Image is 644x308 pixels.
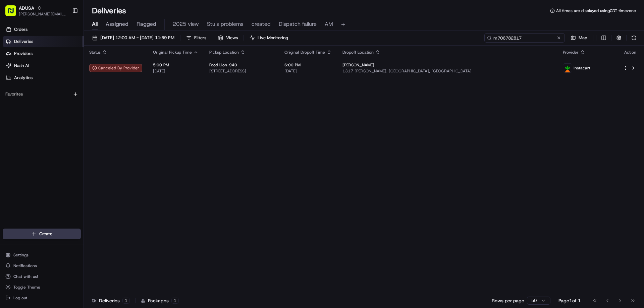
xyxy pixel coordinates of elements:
button: [PERSON_NAME][EMAIL_ADDRESS][PERSON_NAME][DOMAIN_NAME] [19,11,67,17]
a: Analytics [3,72,84,83]
div: Page 1 of 1 [558,297,581,304]
input: Clear [17,43,111,50]
span: Notifications [13,263,37,268]
span: Pylon [67,114,81,119]
button: Views [215,33,241,43]
button: Refresh [629,33,639,43]
span: Toggle Theme [13,285,40,290]
div: Start new chat [23,64,110,71]
img: Nash [7,7,20,20]
div: 💻 [57,98,62,103]
img: 1736555255976-a54dd68f-1ca7-489b-9aae-adbdc363a1c4 [7,64,19,76]
button: Log out [3,293,81,303]
a: Nash AI [3,60,84,71]
span: Views [226,35,238,41]
button: ADUSA[PERSON_NAME][EMAIL_ADDRESS][PERSON_NAME][DOMAIN_NAME] [3,3,69,19]
span: Stu's problems [207,20,244,28]
input: Type to search [484,33,565,43]
p: Welcome 👋 [7,27,122,38]
span: All times are displayed using CDT timezone [556,8,636,13]
div: 📗 [7,98,12,103]
h1: Deliveries [92,5,126,16]
span: Map [579,35,587,41]
span: All [92,20,98,28]
span: Orders [14,26,28,33]
span: Chat with us! [13,274,38,279]
span: AM [325,20,333,28]
span: Analytics [14,75,33,81]
span: [PERSON_NAME] [342,62,374,68]
span: Create [39,231,52,237]
div: Favorites [3,89,81,100]
span: [DATE] [153,68,199,74]
span: Status [89,50,101,55]
span: Pickup Location [209,50,239,55]
div: We're available if you need us! [23,71,85,76]
span: Provider [563,50,579,55]
p: Rows per page [492,297,524,304]
span: Log out [13,295,27,301]
div: 1 [171,298,179,304]
button: Chat with us! [3,272,81,281]
span: [DATE] [284,68,332,74]
span: Dispatch failure [279,20,317,28]
button: Filters [183,33,209,43]
a: Orders [3,24,84,35]
span: Original Pickup Time [153,50,192,55]
span: 5:00 PM [153,62,199,68]
span: Dropoff Location [342,50,374,55]
button: Canceled By Provider [89,64,142,72]
span: Deliveries [14,39,33,45]
a: 📗Knowledge Base [4,95,54,107]
div: Action [623,50,637,55]
div: Packages [141,297,179,304]
a: Powered byPylon [47,113,81,119]
span: Original Dropoff Time [284,50,325,55]
span: Food Lion-940 [209,62,237,68]
button: Settings [3,250,81,260]
button: [DATE] 12:00 AM - [DATE] 11:59 PM [89,33,177,43]
span: Settings [13,252,29,258]
button: ADUSA [19,5,34,11]
button: Map [568,33,590,43]
a: 💻API Documentation [54,95,110,107]
span: API Documentation [63,97,108,104]
span: [STREET_ADDRESS] [209,68,274,74]
span: 2025 view [173,20,199,28]
span: Instacart [574,65,590,71]
a: Providers [3,48,84,59]
span: 6:00 PM [284,62,332,68]
span: [DATE] 12:00 AM - [DATE] 11:59 PM [100,35,174,41]
span: Flagged [137,20,156,28]
button: Create [3,229,81,239]
button: Live Monitoring [247,33,291,43]
button: Start new chat [114,66,122,74]
span: Knowledge Base [13,97,51,104]
span: Filters [194,35,206,41]
button: Toggle Theme [3,283,81,292]
img: profile_instacart_ahold_partner.png [563,64,572,72]
span: Live Monitoring [258,35,288,41]
span: Nash AI [14,63,29,69]
div: Deliveries [92,297,130,304]
span: Assigned [106,20,128,28]
span: 1317 [PERSON_NAME], [GEOGRAPHIC_DATA], [GEOGRAPHIC_DATA] [342,68,552,74]
span: created [252,20,271,28]
button: Notifications [3,261,81,270]
span: Providers [14,51,33,57]
div: 1 [122,298,130,304]
a: Deliveries [3,36,84,47]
